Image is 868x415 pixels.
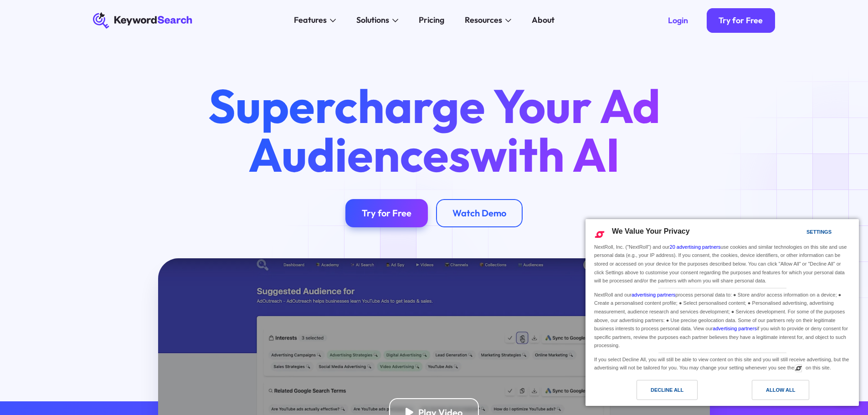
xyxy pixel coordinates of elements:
a: advertising partners [713,326,757,331]
div: Settings [806,227,832,237]
a: Login [656,8,700,33]
div: Pricing [419,14,444,26]
div: Allow All [766,385,795,395]
a: Decline All [591,380,722,405]
div: Try for Free [362,207,411,219]
a: Try for Free [345,199,428,228]
div: NextRoll and our process personal data to: ● Store and/or access information on a device; ● Creat... [592,288,852,351]
div: NextRoll, Inc. ("NextRoll") and our use cookies and similar technologies on this site and use per... [592,242,852,286]
div: Decline All [651,385,683,395]
div: If you select Decline All, you will still be able to view content on this site and you will still... [592,353,852,373]
a: Allow All [722,380,853,405]
div: About [532,14,555,26]
div: Watch Demo [452,207,506,219]
div: Resources [465,14,502,26]
div: Solutions [356,14,389,26]
a: About [526,12,561,29]
a: Try for Free [707,8,776,33]
div: Features [294,14,327,26]
span: We Value Your Privacy [612,227,690,235]
a: 20 advertising partners [670,244,721,250]
a: advertising partners [632,292,676,297]
h1: Supercharge Your Ad Audiences [189,82,679,178]
a: Pricing [413,12,451,29]
span: with AI [470,125,620,184]
a: Settings [791,225,812,241]
div: Try for Free [719,15,763,26]
div: Login [668,15,688,26]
